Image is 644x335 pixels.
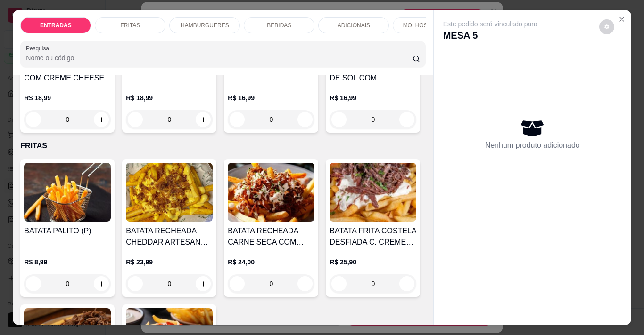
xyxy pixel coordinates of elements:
button: decrease-product-quantity [128,276,143,291]
button: increase-product-quantity [297,276,313,291]
p: ADICIONAIS [338,22,370,29]
button: decrease-product-quantity [230,112,245,127]
label: Pesquisa [26,44,52,52]
p: Este pedido será vinculado para [443,19,537,29]
p: MESA 5 [443,29,537,42]
button: decrease-product-quantity [230,276,245,291]
button: increase-product-quantity [94,112,109,127]
p: BEBIDAS [267,22,291,29]
p: Nenhum produto adicionado [485,140,580,151]
button: increase-product-quantity [94,276,109,291]
p: ENTRADAS [40,22,72,29]
button: increase-product-quantity [399,112,414,127]
img: product-image [126,163,213,222]
h4: BATATA PALITO (P) [24,225,111,237]
p: R$ 18,99 [126,93,213,103]
p: R$ 25,90 [330,257,416,267]
h4: BATATA RECHEADA CHEDDAR ARTESANAL E BACON [126,225,213,248]
button: Close [614,12,629,27]
p: HAMBURGUERES [181,22,229,29]
button: increase-product-quantity [196,112,211,127]
button: decrease-product-quantity [26,276,41,291]
button: decrease-product-quantity [599,19,614,34]
p: R$ 23,99 [126,257,213,267]
p: R$ 16,99 [228,93,314,103]
button: increase-product-quantity [399,276,414,291]
h4: BATATA RECHEADA CARNE SECA COM CREME DE QUEIJO [228,225,314,248]
button: decrease-product-quantity [331,276,347,291]
button: decrease-product-quantity [331,112,347,127]
input: Pesquisa [26,53,413,63]
button: increase-product-quantity [196,276,211,291]
img: product-image [228,163,314,222]
p: FRITAS [20,140,425,152]
p: R$ 16,99 [330,93,416,103]
p: R$ 8,99 [24,257,111,267]
p: R$ 24,00 [228,257,314,267]
p: FRITAS [120,22,140,29]
p: R$ 18,99 [24,93,111,103]
h4: BATATA FRITA COSTELA DESFIADA C. CREME DE QUEIJO [330,225,416,248]
button: increase-product-quantity [297,112,313,127]
p: MOLHOS DA CASA [403,22,454,29]
button: decrease-product-quantity [26,112,41,127]
img: product-image [24,163,111,222]
img: product-image [330,163,416,222]
button: decrease-product-quantity [128,112,143,127]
